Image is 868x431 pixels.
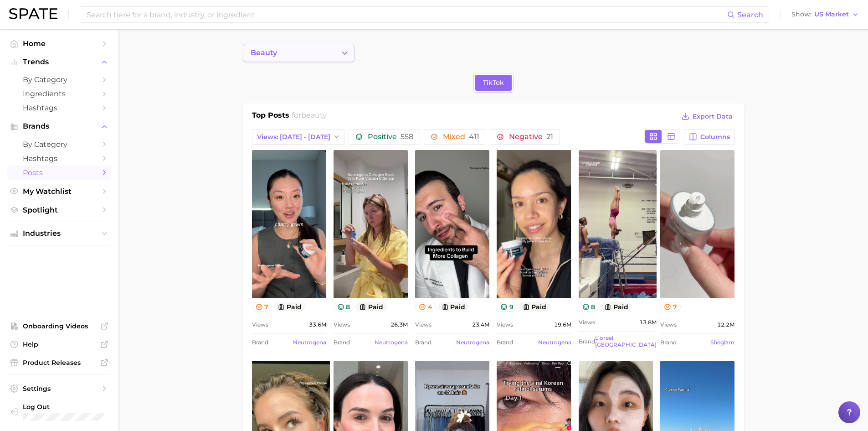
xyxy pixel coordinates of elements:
[355,302,387,312] button: paid
[7,227,111,240] button: Industries
[252,337,268,348] span: Brand
[7,184,111,198] a: My Watchlist
[791,12,812,17] span: Show
[7,119,111,133] button: Brands
[257,133,330,141] span: Views: [DATE] - [DATE]
[497,302,517,312] button: 9
[601,302,632,312] button: paid
[579,317,595,328] span: Views
[390,319,408,330] span: 26.3m
[23,140,96,149] span: by Category
[7,137,111,151] a: by Category
[710,339,734,346] a: sheglam
[660,337,677,348] span: Brand
[595,334,657,348] a: l'oreal [GEOGRAPHIC_DATA]
[252,319,268,330] span: Views
[415,302,436,312] button: 4
[415,337,431,348] span: Brand
[579,336,595,347] span: Brand
[23,206,96,214] span: Spotlight
[252,302,272,312] button: 7
[469,132,479,141] span: 411
[7,319,111,333] a: Onboarding Videos
[497,319,513,330] span: Views
[7,382,111,395] a: Settings
[789,9,861,21] button: ShowUS Market
[456,339,489,346] a: neutrogena
[23,384,96,393] span: Settings
[415,319,431,330] span: Views
[509,133,553,140] span: Negative
[700,133,730,141] span: Columns
[86,7,727,22] input: Search here for a brand, industry, or ingredient
[579,302,599,312] button: 8
[23,122,96,130] span: Brands
[23,340,96,348] span: Help
[252,129,345,145] button: Views: [DATE] - [DATE]
[443,133,479,140] span: Mixed
[23,358,96,367] span: Product Releases
[23,322,96,330] span: Onboarding Videos
[639,317,657,328] span: 13.8m
[7,166,111,180] a: Posts
[401,132,413,141] span: 558
[519,302,550,312] button: paid
[438,302,469,312] button: paid
[814,12,849,17] span: US Market
[737,10,763,19] span: Search
[23,187,96,196] span: My Watchlist
[7,36,111,51] a: Home
[693,113,733,120] span: Export Data
[660,319,677,330] span: Views
[7,356,111,369] a: Product Releases
[23,229,96,238] span: Industries
[23,104,96,112] span: Hashtags
[243,44,354,62] button: Change Category
[23,403,123,411] span: Log Out
[717,319,734,330] span: 12.2m
[23,89,96,98] span: Ingredients
[334,319,350,330] span: Views
[7,203,111,217] a: Spotlight
[23,168,96,177] span: Posts
[251,49,277,57] span: beauty
[309,319,326,330] span: 33.6m
[7,400,111,424] a: Log out. Currently logged in with e-mail samantha.calcagni@loreal.com.
[475,75,512,91] a: TikTok
[7,151,111,166] a: Hashtags
[7,87,111,101] a: Ingredients
[472,319,489,330] span: 23.4m
[293,339,326,346] a: neutrogena
[497,337,513,348] span: Brand
[368,133,413,140] span: Positive
[23,75,96,84] span: by Category
[483,79,504,87] span: TikTok
[7,55,111,69] button: Trends
[684,129,734,145] button: Columns
[23,39,96,48] span: Home
[334,302,354,312] button: 8
[375,339,408,346] a: neutrogena
[9,8,57,19] img: SPATE
[334,337,350,348] span: Brand
[7,73,111,87] a: by Category
[546,132,553,141] span: 21
[7,338,111,351] a: Help
[679,110,734,123] button: Export Data
[252,110,289,124] h1: Top Posts
[23,154,96,163] span: Hashtags
[7,101,111,115] a: Hashtags
[23,58,96,66] span: Trends
[292,110,327,124] h2: for
[538,339,571,346] a: neutrogena
[554,319,571,330] span: 19.6m
[274,302,305,312] button: paid
[660,302,681,312] button: 7
[301,111,327,119] span: beauty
